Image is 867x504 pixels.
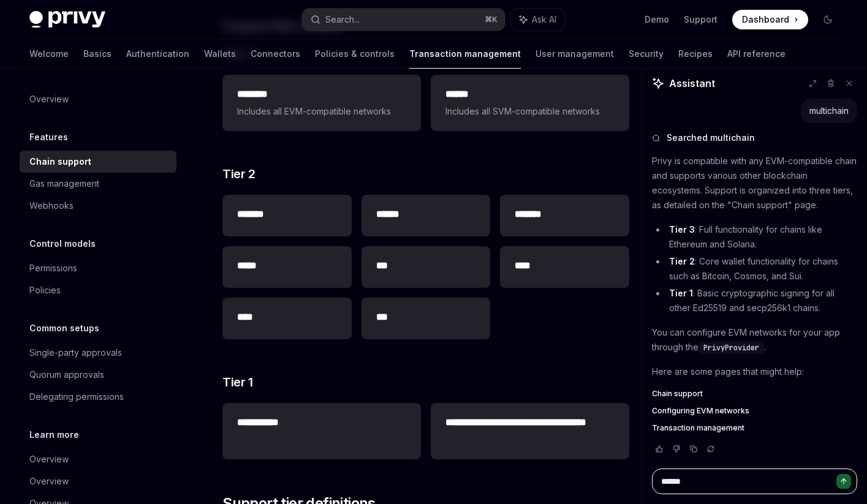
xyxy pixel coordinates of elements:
div: multichain [809,105,849,117]
strong: Tier 3 [669,224,695,235]
strong: Tier 1 [669,288,693,298]
button: Searched multichain [652,132,857,144]
button: Send message [836,474,851,489]
span: Chain support [652,389,703,399]
h5: Control models [29,236,96,251]
span: Includes all SVM-compatible networks [445,104,615,119]
div: Overview [29,474,69,489]
a: Authentication [126,39,189,69]
span: PrivyProvider [703,343,759,353]
a: Overview [20,470,176,492]
a: Recipes [678,39,713,69]
a: Single-party approvals [20,342,176,364]
a: Welcome [29,39,69,69]
span: Configuring EVM networks [652,406,749,416]
span: Tier 1 [222,374,252,391]
a: User management [536,39,614,69]
a: Support [684,13,717,26]
p: Here are some pages that might help: [652,364,857,379]
a: Delegating permissions [20,386,176,408]
a: **** *Includes all SVM-compatible networks [431,75,629,131]
a: Gas management [20,173,176,195]
button: Search...⌘K [302,9,505,31]
button: Ask AI [511,9,565,31]
img: dark logo [29,11,105,28]
a: Policies & controls [315,39,395,69]
a: Permissions [20,257,176,279]
span: Searched multichain [667,132,755,144]
a: Chain support [20,151,176,173]
a: Quorum approvals [20,364,176,386]
a: Overview [20,88,176,110]
div: Webhooks [29,198,74,213]
div: Overview [29,452,69,467]
h5: Features [29,130,68,145]
li: : Basic cryptographic signing for all other Ed25519 and secp256k1 chains. [652,286,857,315]
p: Privy is compatible with any EVM-compatible chain and supports various other blockchain ecosystem... [652,154,857,213]
div: Overview [29,92,69,107]
span: Transaction management [652,423,744,433]
div: Search... [325,12,360,27]
a: Connectors [251,39,300,69]
a: Transaction management [652,423,857,433]
div: Permissions [29,261,77,276]
h5: Learn more [29,427,79,442]
p: You can configure EVM networks for your app through the . [652,325,857,355]
a: Chain support [652,389,857,399]
a: **** ***Includes all EVM-compatible networks [222,75,421,131]
a: Overview [20,448,176,470]
a: API reference [727,39,786,69]
a: Wallets [204,39,236,69]
a: Webhooks [20,195,176,217]
div: Chain support [29,154,91,169]
li: : Core wallet functionality for chains such as Bitcoin, Cosmos, and Sui. [652,254,857,284]
span: Assistant [669,76,715,91]
div: Quorum approvals [29,367,104,382]
span: ⌘ K [485,15,498,24]
strong: Tier 2 [669,256,695,266]
span: Includes all EVM-compatible networks [237,104,406,119]
div: Delegating permissions [29,389,124,404]
a: Configuring EVM networks [652,406,857,416]
div: Gas management [29,176,99,191]
li: : Full functionality for chains like Ethereum and Solana. [652,222,857,252]
span: Ask AI [532,13,556,26]
a: Policies [20,279,176,301]
span: Dashboard [742,13,789,26]
a: Transaction management [409,39,521,69]
a: Security [629,39,664,69]
span: Tier 2 [222,165,255,182]
button: Toggle dark mode [818,10,838,29]
h5: Common setups [29,321,99,336]
div: Policies [29,283,61,298]
a: Demo [645,13,669,26]
div: Single-party approvals [29,345,122,360]
a: Dashboard [732,10,808,29]
a: Basics [83,39,112,69]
